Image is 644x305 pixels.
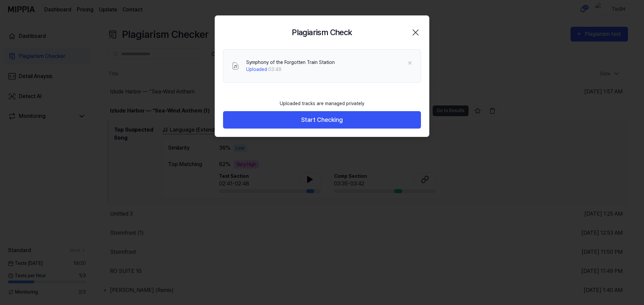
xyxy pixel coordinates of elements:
h2: Plagiarism Check [292,26,352,39]
button: Start Checking [223,111,421,129]
div: Uploaded tracks are managed privately [276,96,368,111]
div: · 03:49 [246,66,335,73]
img: File Select [231,62,239,70]
div: Symphony of the Forgotten Train Station [246,59,335,66]
span: Uploaded [246,67,267,72]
